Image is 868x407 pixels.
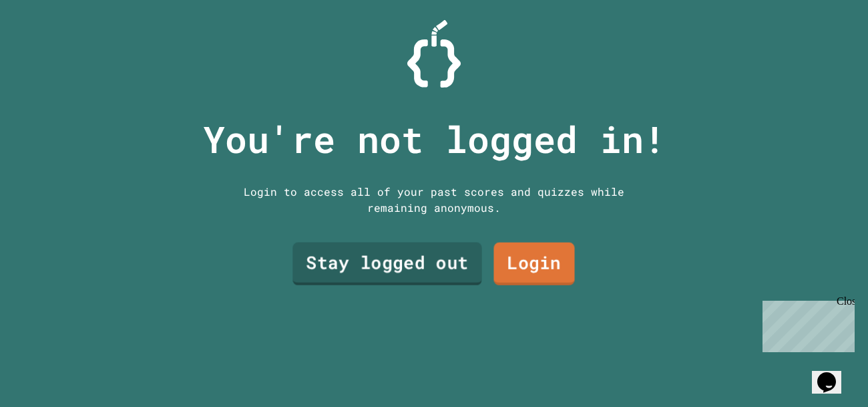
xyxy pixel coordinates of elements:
[757,295,855,352] iframe: chat widget
[407,20,461,88] img: Logo.svg
[5,5,92,85] div: Chat with us now!Close
[493,243,574,285] a: Login
[234,184,634,216] div: Login to access all of your past scores and quizzes while remaining anonymous.
[292,243,481,285] a: Stay logged out
[812,354,855,394] iframe: chat widget
[203,112,666,167] p: You're not logged in!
